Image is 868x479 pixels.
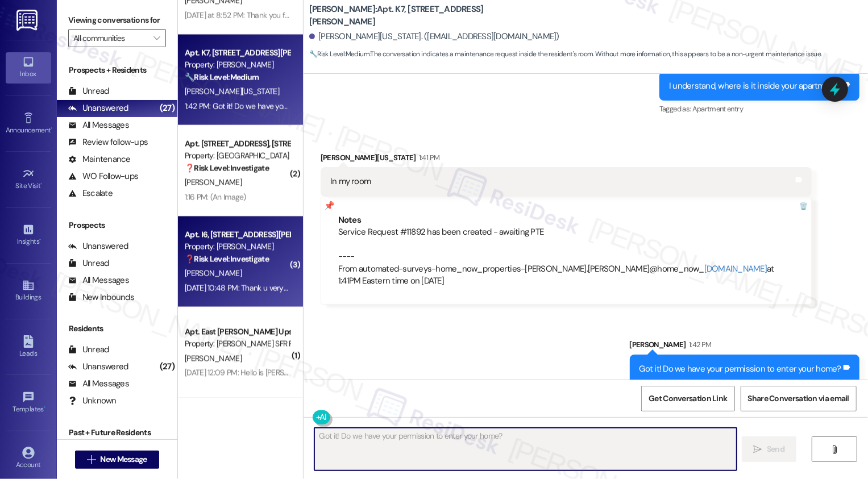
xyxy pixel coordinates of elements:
[185,72,259,82] strong: 🔧 Risk Level: Medium
[68,119,129,131] div: All Messages
[68,170,138,182] div: WO Follow-ups
[68,257,109,269] div: Unread
[185,150,290,162] div: Property: [GEOGRAPHIC_DATA]
[57,323,177,335] div: Residents
[185,353,242,364] span: [PERSON_NAME]
[416,152,439,164] div: 1:41 PM
[754,445,762,454] i: 
[338,226,794,287] div: Service Request #11892 has been created - awaiting PTE ---- From automated-surveys-home_now_prope...
[309,49,369,59] strong: 🔧 Risk Level: Medium
[68,344,109,356] div: Unread
[68,188,113,199] div: Escalate
[309,31,559,43] div: [PERSON_NAME][US_STATE]. ([EMAIL_ADDRESS][DOMAIN_NAME])
[330,176,371,188] div: In my room
[6,332,51,363] a: Leads
[68,85,109,97] div: Unread
[16,10,40,31] img: ResiDesk Logo
[185,326,290,338] div: Apt. East [PERSON_NAME] Upstairs, 1870 & [STREET_ADDRESS][PERSON_NAME]
[68,102,128,114] div: Unanswered
[742,436,797,462] button: Send
[659,101,859,117] div: Tagged as:
[630,339,860,355] div: [PERSON_NAME]
[185,268,242,278] span: [PERSON_NAME]
[68,361,128,373] div: Unanswered
[6,388,51,418] a: Templates •
[39,236,41,244] span: •
[686,339,711,351] div: 1:42 PM
[185,283,304,293] div: [DATE] 10:48 PM: Thank u very much
[185,338,290,350] div: Property: [PERSON_NAME] SFR Portfolio
[185,229,290,241] div: Apt. I6, [STREET_ADDRESS][PERSON_NAME]
[57,427,177,439] div: Past + Future Residents
[100,453,147,465] span: New Message
[321,152,812,168] div: [PERSON_NAME][US_STATE]
[68,11,166,29] label: Viewing conversations for
[185,241,290,253] div: Property: [PERSON_NAME]
[185,192,246,202] div: 1:16 PM: (An Image)
[6,52,51,83] a: Inbox
[68,240,128,252] div: Unanswered
[748,393,849,405] span: Share Conversation via email
[57,64,177,76] div: Prospects + Residents
[185,101,396,111] div: 1:42 PM: Got it! Do we have your permission to enter your home?
[309,48,822,60] span: : The conversation indicates a maintenance request inside the resident's room. Without more infor...
[68,291,134,303] div: New Inbounds
[185,254,269,264] strong: ❓ Risk Level: Investigate
[6,164,51,195] a: Site Visit •
[338,214,361,226] b: Notes
[639,363,842,375] div: Got it! Do we have your permission to enter your home?
[741,386,857,411] button: Share Conversation via email
[185,59,290,71] div: Property: [PERSON_NAME]
[649,393,727,405] span: Get Conversation Link
[57,219,177,231] div: Prospects
[87,455,95,464] i: 
[75,451,159,469] button: New Message
[41,180,43,188] span: •
[669,80,841,92] div: I understand, where is it inside your apartment?
[185,138,290,150] div: Apt. [STREET_ADDRESS], [STREET_ADDRESS]
[51,124,52,132] span: •
[309,3,537,28] b: [PERSON_NAME]: Apt. K7, [STREET_ADDRESS][PERSON_NAME]
[68,274,129,286] div: All Messages
[641,386,734,411] button: Get Conversation Link
[6,276,51,306] a: Buildings
[185,177,242,188] span: [PERSON_NAME]
[830,445,839,454] i: 
[6,220,51,251] a: Insights •
[157,99,177,117] div: (27)
[68,153,131,165] div: Maintenance
[68,395,117,407] div: Unknown
[767,443,784,455] span: Send
[185,368,379,378] div: [DATE] 12:09 PM: Hello is [PERSON_NAME] available [DATE]?
[68,136,148,148] div: Review follow-ups
[314,428,737,470] textarea: To enrich screen reader interactions, please activate Accessibility in Grammarly extension settings
[185,163,269,173] strong: ❓ Risk Level: Investigate
[6,443,51,474] a: Account
[185,86,279,97] span: [PERSON_NAME][US_STATE]
[44,403,45,411] span: •
[157,358,177,376] div: (27)
[185,47,290,59] div: Apt. K7, [STREET_ADDRESS][PERSON_NAME]
[704,263,767,274] a: [DOMAIN_NAME]
[692,104,743,114] span: Apartment entry
[68,378,129,390] div: All Messages
[153,34,160,43] i: 
[73,29,148,47] input: All communities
